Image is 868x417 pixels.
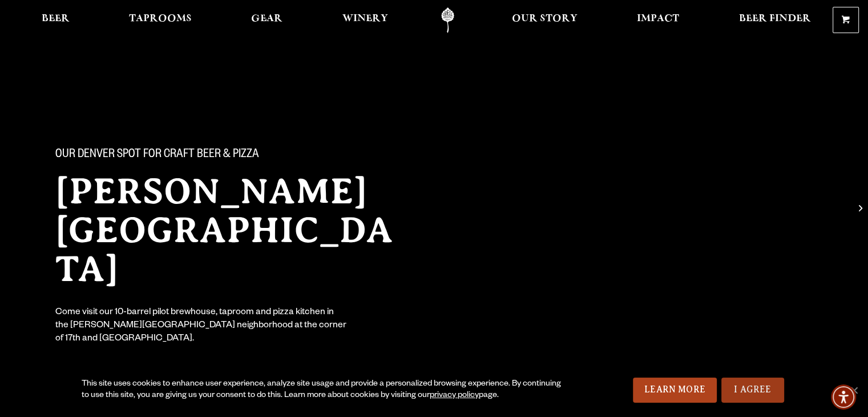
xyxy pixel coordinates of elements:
[34,7,77,33] a: Beer
[731,7,818,33] a: Beer Finder
[512,14,578,23] span: Our Story
[629,7,687,33] a: Impact
[633,378,717,403] a: Learn More
[129,14,192,23] span: Taprooms
[42,14,70,23] span: Beer
[251,14,282,23] span: Gear
[335,7,395,33] a: Winery
[721,378,784,403] a: I Agree
[342,14,388,23] span: Winery
[244,7,290,33] a: Gear
[831,384,856,410] div: Accessibility Menu
[82,379,568,402] div: This site uses cookies to enhance user experience, analyze site usage and provide a personalized ...
[55,172,411,288] h2: [PERSON_NAME][GEOGRAPHIC_DATA]
[55,307,348,346] div: Come visit our 10-barrel pilot brewhouse, taproom and pizza kitchen in the [PERSON_NAME][GEOGRAPH...
[637,14,679,23] span: Impact
[55,148,259,163] span: Our Denver spot for craft beer & pizza
[504,7,585,33] a: Our Story
[122,7,199,33] a: Taprooms
[738,14,810,23] span: Beer Finder
[426,7,469,33] a: Odell Home
[430,391,479,400] a: privacy policy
